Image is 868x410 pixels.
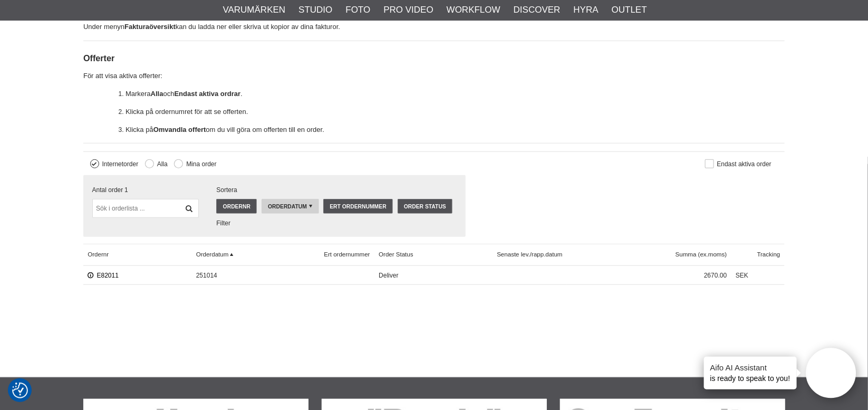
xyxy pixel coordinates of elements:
[216,199,257,214] a: Ordernr
[731,266,753,285] span: SEK
[574,3,599,17] a: Hyra
[710,362,790,373] h4: Aifo AI Assistant
[191,266,320,285] span: 251014
[216,218,457,228] div: Filter
[191,244,320,265] a: Orderdatum
[151,90,163,98] strong: Alla
[398,199,453,214] a: Order Status
[216,185,457,195] span: Sortera
[493,244,567,265] span: Senaste lev./rapp.datum
[180,199,199,218] a: Filtrera
[126,89,785,100] p: Markera och .
[92,199,199,218] input: Sök i orderlista ...
[612,3,647,17] a: Outlet
[514,3,561,17] a: Discover
[183,160,216,168] label: Mina order
[12,381,28,400] button: Samtyckesinställningar
[124,23,176,31] strong: Fakturaöversikt
[99,160,139,168] label: Internetorder
[298,3,332,17] a: Studio
[83,244,191,265] a: Ordernr
[320,244,374,265] a: Ert ordernummer
[153,126,206,134] strong: Omvandla offert
[374,266,493,285] span: Deliver
[262,199,319,214] a: Orderdatum
[175,90,241,98] strong: Endast aktiva ordrar
[154,160,168,168] label: Alla
[12,383,28,398] img: Revisit consent button
[714,160,771,168] label: Endast aktiva order
[124,185,128,195] span: 1
[374,244,493,265] a: Order Status
[323,199,393,214] a: Ert ordernummer
[92,185,199,195] div: Antal order
[567,244,731,265] span: Summa (ex.moms)
[383,3,433,17] a: Pro Video
[567,266,731,285] span: 2670.00
[83,22,785,33] p: Under menyn kan du ladda ner eller skriva ut kopior av dina fakturor.
[223,3,286,17] a: Varumärken
[268,204,307,209] span: Orderdatum
[83,71,785,82] p: För att visa aktiva offerter:
[126,125,785,136] p: Klicka på om du vill göra om offerten till en order.
[345,3,370,17] a: Foto
[83,52,785,64] h3: Offerter
[704,357,797,389] div: is ready to speak to you!
[88,272,119,279] a: E82011
[126,107,785,118] p: Klicka på ordernumret för att se offerten.
[447,3,500,17] a: Workflow
[753,244,785,265] span: Tracking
